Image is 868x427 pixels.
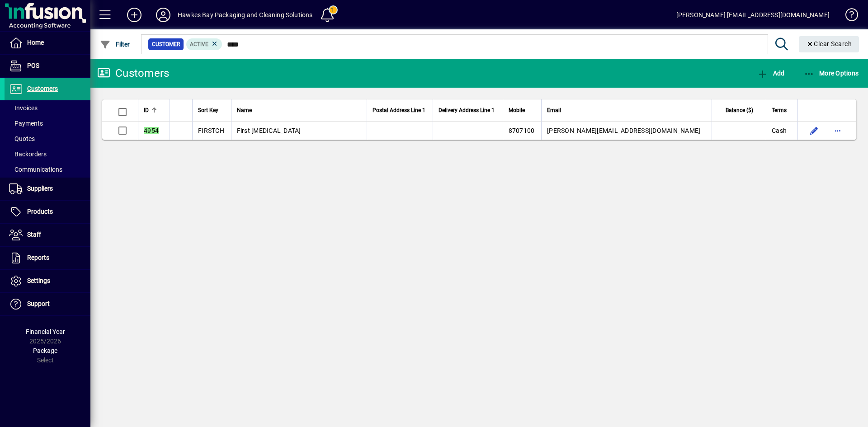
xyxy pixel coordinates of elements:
a: Suppliers [5,178,90,200]
div: Name [237,105,361,115]
span: Payments [9,120,43,127]
button: Profile [149,7,178,23]
span: Backorders [9,150,47,158]
span: Financial Year [26,328,65,335]
span: Active [190,41,208,47]
a: Knowledge Base [839,2,857,31]
span: Home [27,39,44,46]
a: POS [5,55,90,77]
a: Reports [5,247,90,269]
a: Support [5,293,90,315]
span: Mobile [509,105,525,115]
span: 8707100 [509,127,535,134]
span: Filter [100,41,130,48]
span: Cash [772,126,787,135]
span: Customer [152,40,180,49]
span: Terms [772,105,787,115]
div: Balance ($) [717,105,761,115]
span: Name [237,105,252,115]
button: More Options [802,65,861,81]
button: Clear [799,36,859,52]
span: POS [27,62,39,69]
span: Package [33,347,57,354]
a: Invoices [5,100,90,116]
span: Products [27,208,53,215]
span: Settings [27,277,50,284]
span: Customers [27,85,58,92]
span: [PERSON_NAME][EMAIL_ADDRESS][DOMAIN_NAME] [547,127,700,134]
div: Customers [97,66,169,80]
div: Email [547,105,706,115]
div: ID [144,105,164,115]
span: Clear Search [806,40,852,47]
span: Communications [9,166,62,173]
em: 4954 [144,127,159,134]
span: Email [547,105,561,115]
a: Backorders [5,146,90,162]
span: Suppliers [27,185,53,192]
a: Products [5,201,90,223]
button: Add [755,65,787,81]
a: Payments [5,116,90,131]
span: Postal Address Line 1 [373,105,425,115]
div: Hawkes Bay Packaging and Cleaning Solutions [178,8,313,22]
button: Edit [807,123,821,138]
span: ID [144,105,149,115]
a: Staff [5,224,90,246]
div: Mobile [509,105,536,115]
button: Add [120,7,149,23]
span: Add [757,70,784,77]
button: Filter [98,36,132,52]
span: Support [27,300,50,307]
a: Communications [5,162,90,177]
div: [PERSON_NAME] [EMAIL_ADDRESS][DOMAIN_NAME] [676,8,830,22]
a: Home [5,32,90,54]
span: Invoices [9,104,38,112]
span: Balance ($) [726,105,753,115]
span: Quotes [9,135,35,142]
span: Staff [27,231,41,238]
span: Delivery Address Line 1 [439,105,495,115]
a: Settings [5,270,90,292]
span: Sort Key [198,105,218,115]
mat-chip: Activation Status: Active [186,38,222,50]
span: First [MEDICAL_DATA] [237,127,301,134]
span: FIRSTCH [198,127,224,134]
a: Quotes [5,131,90,146]
span: Reports [27,254,49,261]
button: More options [830,123,845,138]
span: More Options [804,70,859,77]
